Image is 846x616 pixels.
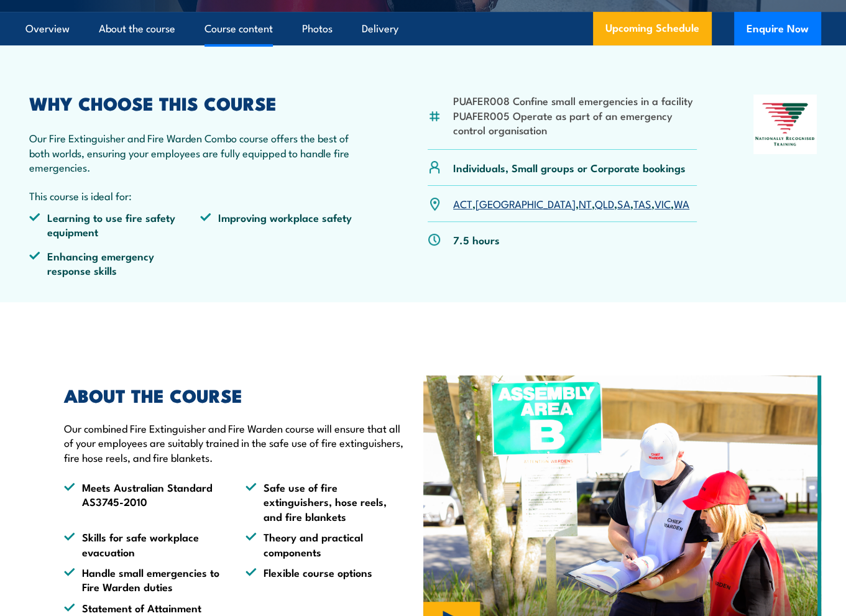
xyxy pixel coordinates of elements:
h2: ABOUT THE COURSE [64,387,405,403]
h2: WHY CHOOSE THIS COURSE [29,94,370,111]
a: ACT [453,196,472,211]
a: NT [579,196,592,211]
li: Theory and practical components [246,530,405,559]
li: Learning to use fire safety equipment [29,210,200,239]
p: Individuals, Small groups or Corporate bookings [453,160,686,175]
p: Our Fire Extinguisher and Fire Warden Combo course offers the best of both worlds, ensuring your ... [29,131,370,174]
img: Nationally Recognised Training logo. [753,94,817,154]
a: TAS [633,196,651,211]
li: Safe use of fire extinguishers, hose reels, and fire blankets [246,480,405,523]
li: Handle small emergencies to Fire Warden duties [64,565,223,594]
a: SA [617,196,630,211]
li: PUAFER005 Operate as part of an emergency control organisation [453,108,697,137]
p: , , , , , , , [453,196,689,211]
a: Delivery [362,12,398,45]
a: Photos [302,12,333,45]
a: WA [674,196,689,211]
a: About the course [99,12,175,45]
button: Enquire Now [734,12,821,45]
li: PUAFER008 Confine small emergencies in a facility [453,93,697,108]
p: Our combined Fire Extinguisher and Fire Warden course will ensure that all of your employees are ... [64,421,405,464]
a: QLD [595,196,614,211]
li: Skills for safe workplace evacuation [64,530,223,559]
a: VIC [655,196,671,211]
li: Meets Australian Standard AS3745-2010 [64,480,223,523]
a: Course content [205,12,273,45]
a: Upcoming Schedule [593,12,712,45]
p: 7.5 hours [453,232,500,247]
li: Improving workplace safety [200,210,371,239]
p: This course is ideal for: [29,188,370,203]
a: [GEOGRAPHIC_DATA] [476,196,576,211]
li: Flexible course options [246,565,405,594]
li: Enhancing emergency response skills [29,249,200,278]
a: Overview [25,12,70,45]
